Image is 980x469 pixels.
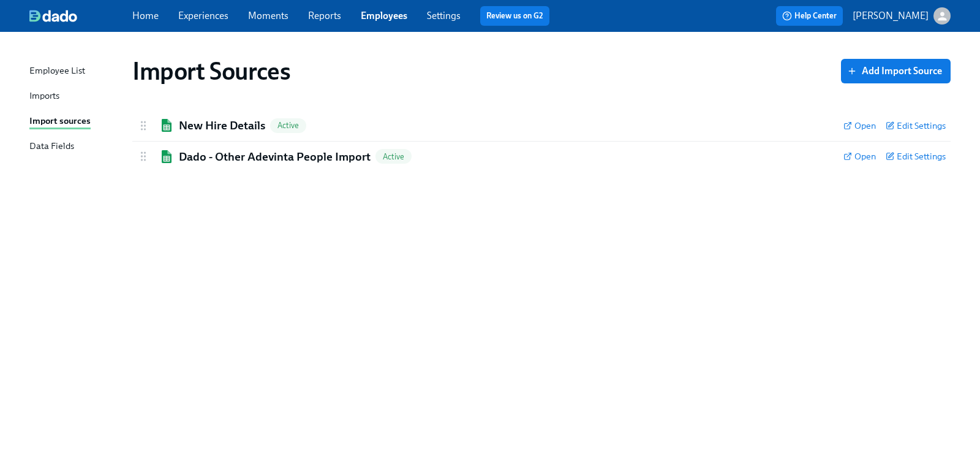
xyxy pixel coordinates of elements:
[132,10,159,21] a: Home
[29,64,123,79] a: Employee List
[270,121,306,130] span: Active
[850,65,942,77] span: Add Import Source
[29,10,77,22] img: dado
[29,64,85,79] div: Employee List
[29,114,91,129] div: Import sources
[782,10,837,22] span: Help Center
[480,6,549,26] button: Review us on G2
[776,6,843,26] button: Help Center
[886,150,946,162] button: Edit Settings
[886,120,946,132] button: Edit Settings
[159,150,174,163] img: Google Sheets
[308,10,341,21] a: Reports
[179,149,371,165] h2: Dado - Other Adevinta People Import
[132,142,951,172] div: Google SheetsDado - Other Adevinta People ImportActiveOpenEdit Settings
[29,114,123,129] a: Import sources
[843,150,876,162] a: Open
[132,110,951,141] div: Google SheetsNew Hire DetailsActiveOpenEdit Settings
[853,9,929,23] p: [PERSON_NAME]
[159,119,174,132] img: Google Sheets
[29,89,123,104] a: Imports
[29,139,123,154] a: Data Fields
[132,56,290,86] h1: Import Sources
[178,10,228,21] a: Experiences
[29,89,59,104] div: Imports
[843,120,876,132] a: Open
[29,139,74,154] div: Data Fields
[29,10,132,22] a: dado
[248,10,288,21] a: Moments
[361,10,407,21] a: Employees
[853,7,951,25] button: [PERSON_NAME]
[179,118,265,134] h2: New Hire Details
[375,152,412,161] span: Active
[427,10,461,21] a: Settings
[841,59,951,83] button: Add Import Source
[486,10,543,22] a: Review us on G2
